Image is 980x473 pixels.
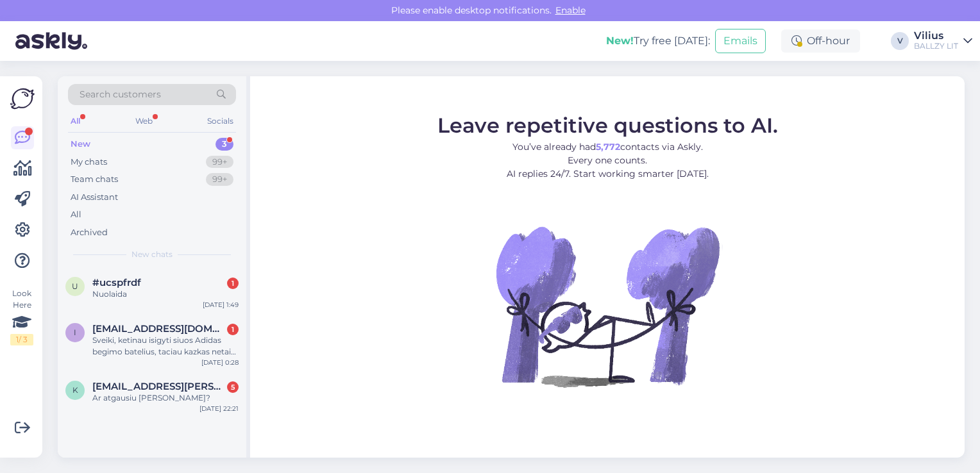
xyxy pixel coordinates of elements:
[74,328,76,337] span: i
[10,288,33,345] div: Look Here
[10,334,33,345] div: 1 / 3
[606,35,634,47] b: New!
[71,173,118,186] div: Team chats
[199,404,239,413] div: [DATE] 22:21
[68,113,83,129] div: All
[71,138,90,151] div: New
[131,249,173,260] span: New chats
[215,138,233,151] div: 3
[914,31,972,51] a: ViliusBALLZY LIT
[72,385,78,395] span: k
[133,113,155,129] div: Web
[606,33,710,49] div: Try free [DATE]:
[71,191,118,204] div: AI Assistant
[80,88,161,101] span: Search customers
[205,113,236,129] div: Socials
[92,392,239,404] div: Ar atgausiu [PERSON_NAME]?
[206,173,233,186] div: 99+
[10,87,35,111] img: Askly Logo
[914,41,958,51] div: BALLZY LIT
[781,29,860,53] div: Off-hour
[71,226,108,239] div: Archived
[552,4,589,16] span: Enable
[203,300,239,310] div: [DATE] 1:49
[227,278,239,289] div: 1
[71,156,107,169] div: My chats
[596,140,620,152] b: 5,772
[437,140,778,180] p: You’ve already had contacts via Askly. Every one counts. AI replies 24/7. Start working smarter [...
[437,112,778,137] span: Leave repetitive questions to AI.
[92,381,226,392] span: karolis.pauplys@gmail.com
[227,381,239,393] div: 5
[72,281,78,291] span: u
[201,358,239,367] div: [DATE] 0:28
[914,31,958,41] div: Vilius
[227,324,239,335] div: 1
[715,29,766,53] button: Emails
[92,335,239,358] div: Sveiki, ketinau isigyti siuos Adidas begimo batelius, taciau kazkas netaip su kaina? Viena pardav...
[92,277,141,288] span: #ucspfrdf
[92,323,226,335] span: ignaszare@gmail.com
[92,288,239,300] div: Nuolaida
[492,190,723,421] img: No Chat active
[71,208,81,221] div: All
[206,156,233,169] div: 99+
[891,32,909,50] div: V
